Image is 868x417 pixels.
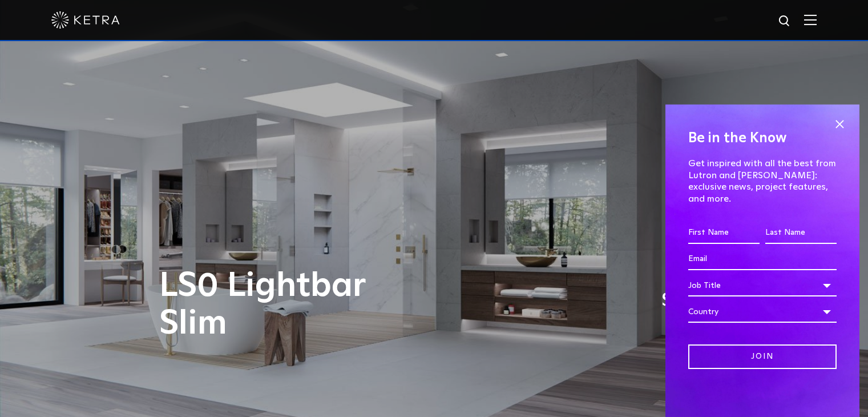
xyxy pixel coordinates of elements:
[688,301,837,323] div: Country
[765,222,837,244] input: Last Name
[688,127,837,149] h4: Be in the Know
[688,248,837,270] input: Email
[688,275,837,296] div: Job Title
[688,344,837,369] input: Join
[51,11,120,29] img: ketra-logo-2019-white
[159,267,482,343] h1: LS0 Lightbar Slim
[804,14,817,25] img: Hamburger%20Nav.svg
[688,222,760,244] input: First Name
[688,158,837,205] p: Get inspired with all the best from Lutron and [PERSON_NAME]: exclusive news, project features, a...
[661,292,708,309] span: Specs
[661,292,708,337] a: Specs
[778,14,792,29] img: search icon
